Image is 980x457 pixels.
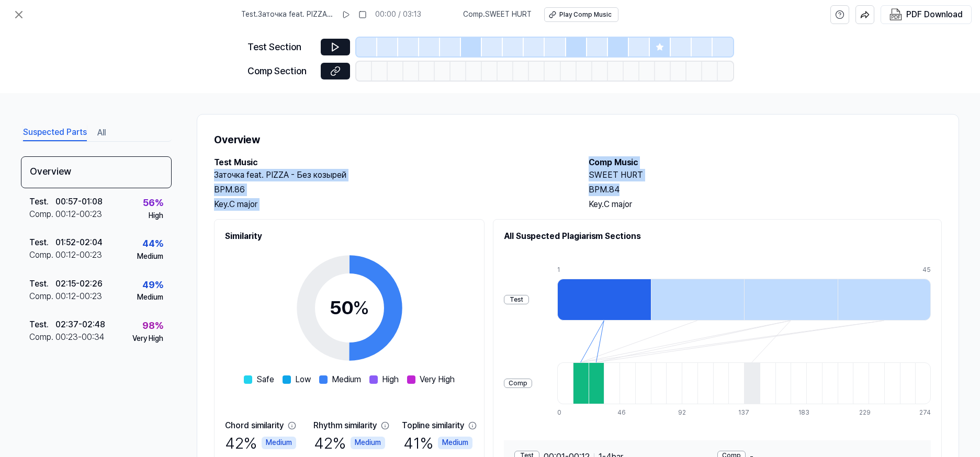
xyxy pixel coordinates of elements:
[919,408,931,417] div: 274
[798,408,814,417] div: 183
[835,9,844,20] svg: help
[23,124,87,141] button: Suspected Parts
[504,230,931,243] h2: All Suspected Plagiarism Sections
[214,169,568,181] h2: Заточка feat. PIZZA - Без козырей
[55,249,102,261] div: 00:12 - 00:23
[55,318,105,331] div: 02:37 - 02:48
[859,408,875,417] div: 229
[55,331,105,344] div: 00:23 - 00:34
[225,230,474,243] h2: Similarity
[314,432,385,454] div: 42 %
[214,131,942,148] h1: Overview
[922,266,931,275] div: 45
[557,408,573,417] div: 0
[132,334,163,344] div: Very High
[860,10,870,19] img: share
[142,278,163,293] div: 49 %
[887,6,965,24] button: PDF Download
[330,294,369,322] div: 50
[544,7,618,22] button: Play Comp Music
[29,290,55,303] div: Comp .
[29,196,55,208] div: Test .
[589,184,942,196] div: BPM. 84
[55,208,102,221] div: 00:12 - 00:23
[438,437,472,449] div: Medium
[589,169,942,181] h2: SWEET HURT
[149,211,163,221] div: High
[137,252,163,262] div: Medium
[262,437,296,449] div: Medium
[29,278,55,290] div: Test .
[353,296,369,319] span: %
[142,236,163,252] div: 44 %
[214,156,568,169] h2: Test Music
[678,408,694,417] div: 92
[29,318,55,331] div: Test .
[55,278,103,290] div: 02:15 - 02:26
[738,408,754,417] div: 137
[589,198,942,211] div: Key. C major
[247,40,314,55] div: Test Section
[21,156,172,188] div: Overview
[29,249,55,261] div: Comp .
[332,373,361,386] span: Medium
[589,156,942,169] h2: Comp Music
[504,379,532,389] div: Comp
[504,295,529,305] div: Test
[403,432,472,454] div: 41 %
[137,292,163,303] div: Medium
[420,373,455,386] span: Very High
[29,331,55,344] div: Comp .
[617,408,633,417] div: 46
[375,9,421,20] div: 00:00 / 03:13
[214,184,568,196] div: BPM. 86
[142,318,163,334] div: 98 %
[463,9,532,20] span: Comp . SWEET HURT
[241,9,333,20] span: Test . Заточка feat. PIZZA - Без козырей
[29,208,55,221] div: Comp .
[557,266,651,275] div: 1
[830,5,849,24] button: help
[313,419,377,432] div: Rhythm similarity
[97,124,106,141] button: All
[55,236,103,249] div: 01:52 - 02:04
[559,10,612,19] div: Play Comp Music
[214,198,568,211] div: Key. C major
[906,8,963,21] div: PDF Download
[55,196,103,208] div: 00:57 - 01:08
[225,432,296,454] div: 42 %
[256,373,274,386] span: Safe
[351,437,385,449] div: Medium
[889,8,902,21] img: PDF Download
[295,373,311,386] span: Low
[29,236,55,249] div: Test .
[382,373,399,386] span: High
[402,419,464,432] div: Topline similarity
[143,196,163,211] div: 56 %
[247,64,314,79] div: Comp Section
[225,419,284,432] div: Chord similarity
[55,290,102,303] div: 00:12 - 00:23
